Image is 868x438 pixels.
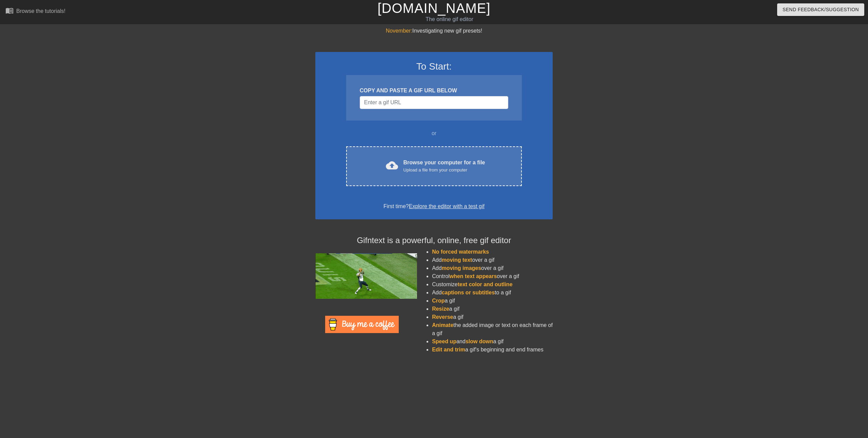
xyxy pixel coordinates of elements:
[432,305,553,313] li: a gif
[386,159,398,171] span: cloud_upload
[466,339,493,344] span: slow down
[432,314,453,320] span: Reverse
[5,6,14,15] span: menu_book
[403,159,485,174] div: Browse your computer for a file
[432,346,553,354] li: a gif's beginning and end frames
[442,257,472,263] span: moving text
[315,253,417,299] img: football_small.gif
[377,1,490,16] a: [DOMAIN_NAME]
[432,272,553,280] li: Control over a gif
[315,27,553,35] div: Investigating new gif presets!
[442,290,495,295] span: captions or subtitles
[432,297,553,305] li: a gif
[450,273,497,279] span: when text appears
[432,339,456,344] span: Speed up
[432,337,553,346] li: and a gif
[783,5,859,14] span: Send Feedback/Suggestion
[315,236,553,245] h4: Gifntext is a powerful, online, free gif editor
[432,313,553,321] li: a gif
[432,256,553,264] li: Add over a gif
[360,96,508,109] input: Username
[5,6,65,17] a: Browse the tutorials!
[386,28,412,34] span: November:
[325,316,399,333] img: Buy Me A Coffee
[432,280,553,289] li: Customize
[293,15,606,23] div: The online gif editor
[403,167,485,174] div: Upload a file from your computer
[777,3,864,16] button: Send Feedback/Suggestion
[432,298,445,304] span: Crop
[324,202,544,211] div: First time?
[442,265,481,271] span: moving images
[432,249,489,255] span: No forced watermarks
[333,129,535,138] div: or
[432,264,553,272] li: Add over a gif
[16,8,65,14] div: Browse the tutorials!
[432,289,553,297] li: Add to a gif
[432,321,553,337] li: the added image or text on each frame of a gif
[432,306,449,312] span: Resize
[432,322,453,328] span: Animate
[432,347,465,352] span: Edit and trim
[409,203,485,209] a: Explore the editor with a test gif
[324,61,544,72] h3: To Start:
[458,281,513,287] span: text color and outline
[360,87,508,95] div: COPY AND PASTE A GIF URL BELOW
